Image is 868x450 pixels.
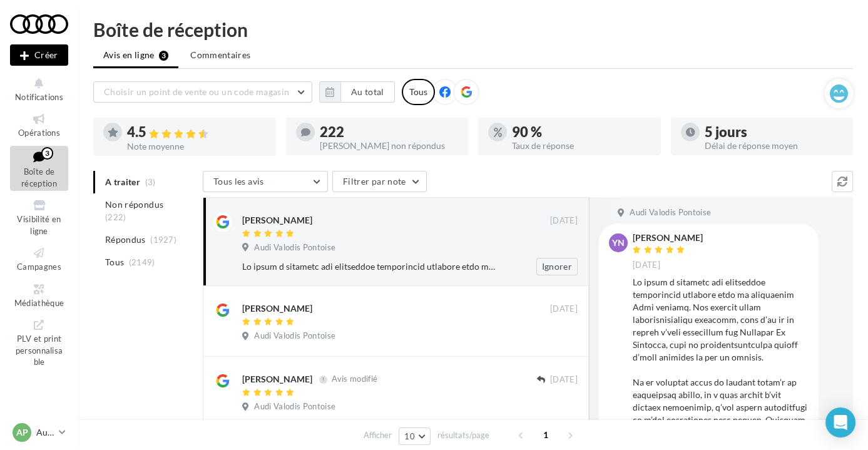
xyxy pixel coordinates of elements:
[93,81,312,103] button: Choisir un point de vente ou un code magasin
[550,215,578,227] span: [DATE]
[612,237,625,249] span: yN
[10,146,68,192] a: Boîte de réception3
[242,260,496,273] div: Lo ipsum d sitametc adi elitseddoe temporincid utlabore etdo ma aliquaenim Admi veniamq. Nos exer...
[825,407,855,437] div: Open Intercom Messenger
[332,374,377,384] span: Avis modifié
[21,166,57,188] span: Boîte de réception
[630,207,711,218] span: Audi Valodis Pontoise
[15,92,63,102] span: Notifications
[203,171,328,192] button: Tous les avis
[10,421,68,444] a: AP Audi PONTOISE
[254,401,335,412] span: Audi Valodis Pontoise
[10,243,68,274] a: Campagnes
[213,176,264,187] span: Tous les avis
[254,330,335,342] span: Audi Valodis Pontoise
[105,233,146,246] span: Répondus
[190,49,250,61] span: Commentaires
[633,260,660,271] span: [DATE]
[320,125,459,139] div: 222
[17,262,61,272] span: Campagnes
[17,214,61,236] span: Visibilité en ligne
[550,304,578,315] span: [DATE]
[536,258,578,275] button: Ignorer
[16,331,63,367] span: PLV et print personnalisable
[127,142,266,151] div: Note moyenne
[633,233,703,242] div: [PERSON_NAME]
[404,431,415,441] span: 10
[36,426,54,439] p: Audi PONTOISE
[10,44,68,66] button: Créer
[332,171,427,192] button: Filtrer par note
[402,79,435,105] div: Tous
[105,198,163,211] span: Non répondus
[242,214,312,227] div: [PERSON_NAME]
[129,257,155,267] span: (2149)
[319,81,395,103] button: Au total
[437,429,489,441] span: résultats/page
[364,429,392,441] span: Afficher
[10,44,68,66] div: Nouvelle campagne
[399,427,431,445] button: 10
[340,81,395,103] button: Au total
[10,280,68,310] a: Médiathèque
[41,147,53,160] div: 3
[104,86,289,97] span: Choisir un point de vente ou un code magasin
[150,235,176,245] span: (1927)
[105,212,126,222] span: (222)
[242,373,312,386] div: [PERSON_NAME]
[320,141,459,150] div: [PERSON_NAME] non répondus
[18,128,60,138] span: Opérations
[14,298,64,308] span: Médiathèque
[10,74,68,105] button: Notifications
[512,125,651,139] div: 90 %
[536,425,556,445] span: 1
[10,110,68,140] a: Opérations
[705,125,844,139] div: 5 jours
[512,141,651,150] div: Taux de réponse
[550,374,578,386] span: [DATE]
[93,20,853,39] div: Boîte de réception
[16,426,28,439] span: AP
[705,141,844,150] div: Délai de réponse moyen
[242,302,312,315] div: [PERSON_NAME]
[254,242,335,253] span: Audi Valodis Pontoise
[127,125,266,140] div: 4.5
[105,256,124,268] span: Tous
[10,315,68,370] a: PLV et print personnalisable
[10,196,68,238] a: Visibilité en ligne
